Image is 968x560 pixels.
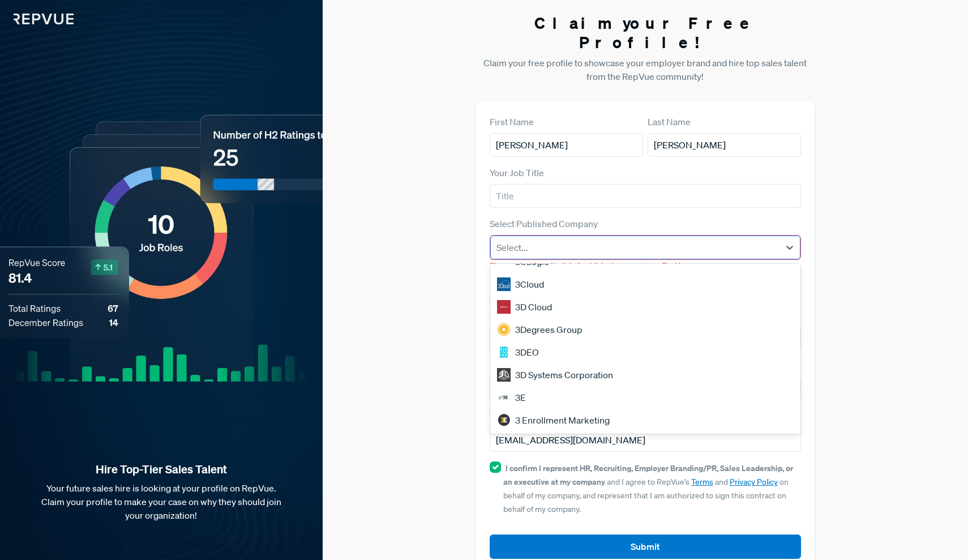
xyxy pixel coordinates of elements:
[490,133,643,157] input: First Name
[490,386,801,409] div: 3E
[648,115,691,129] label: Last Name
[476,56,815,83] p: Claim your free profile to showcase your employer brand and hire top sales talent from the RepVue...
[490,184,802,208] input: Title
[503,463,793,514] span: and I agree to RepVue’s and on behalf of my company, and represent that I am authorized to sign t...
[490,296,801,318] div: 3D Cloud
[490,428,802,452] input: Email
[18,481,305,522] p: Your future sales hire is looking at your profile on RepVue. Claim your profile to make your case...
[497,323,511,336] img: 3Degrees Group
[497,368,511,382] img: 3D Systems Corporation
[490,341,801,364] div: 3DEO
[490,166,544,179] label: Your Job Title
[490,409,801,431] div: 3 Enrollment Marketing
[490,260,802,271] p: Please select from the list of published companies on RepVue
[490,217,598,230] label: Select Published Company
[497,277,511,291] img: 3Cloud
[490,280,802,303] p: Only published company profiles can claim a free account at this time. Please if you are interest...
[490,359,620,373] label: How will I primarily use RepVue?
[497,345,511,359] img: 3DEO
[18,462,305,477] strong: Hire Top-Tier Sales Talent
[490,535,802,559] button: Submit
[490,318,801,341] div: 3Degrees Group
[730,477,778,487] a: Privacy Policy
[497,391,511,404] img: 3E
[691,477,713,487] a: Terms
[490,410,536,424] label: Work Email
[648,133,801,157] input: Last Name
[476,14,815,52] h3: Claim your Free Profile!
[490,273,801,296] div: 3Cloud
[490,115,534,129] label: First Name
[503,463,793,487] strong: I confirm I represent HR, Recruiting, Employer Branding/PR, Sales Leadership, or an executive at ...
[490,364,801,386] div: 3D Systems Corporation
[497,413,511,427] img: 3 Enrollment Marketing
[490,308,576,322] label: # Of Open Sales Jobs
[497,300,511,314] img: 3D Cloud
